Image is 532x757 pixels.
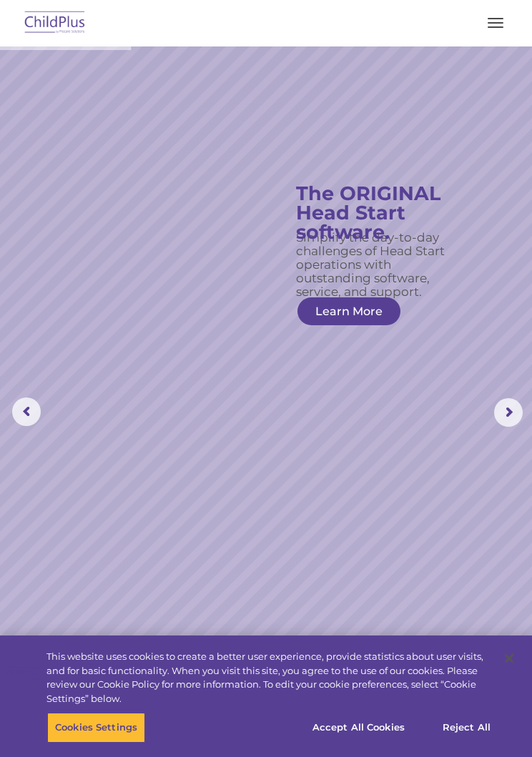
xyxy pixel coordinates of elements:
[493,643,525,674] button: Close
[46,650,494,706] div: This website uses cookies to create a better user experience, provide statistics about user visit...
[47,713,145,743] button: Cookies Settings
[229,142,290,152] span: Phone number
[21,6,89,40] img: ChildPlus by Procare Solutions
[296,231,451,299] rs-layer: Simplify the day-to-day challenges of Head Start operations with outstanding software, service, a...
[297,297,400,325] a: Learn More
[305,713,413,743] button: Accept All Cookies
[229,83,272,94] span: Last name
[296,184,461,242] rs-layer: The ORIGINAL Head Start software.
[422,713,511,743] button: Reject All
